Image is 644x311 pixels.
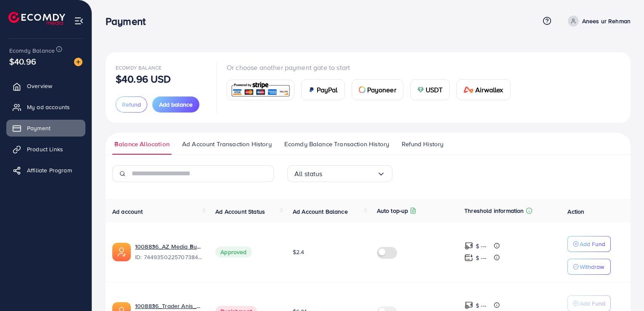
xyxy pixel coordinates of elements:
img: top-up amount [464,253,473,262]
p: Threshold information [464,206,524,216]
span: Approved [215,247,252,257]
span: Ad Account Status [215,207,265,216]
p: $40.96 USD [116,74,171,84]
span: $2.4 [293,248,305,256]
p: Add Fund [580,298,605,308]
a: 1008836_Trader Anis_1718866936696 [135,302,202,310]
span: Ecomdy Balance Transaction History [284,139,389,149]
iframe: Chat [608,273,638,305]
span: PayPal [317,85,338,95]
span: Payment [27,124,50,132]
span: Ecomdy Balance [9,46,55,55]
input: Search for option [323,167,377,180]
span: All status [294,167,323,180]
button: Add Fund [567,236,611,252]
a: cardPayPal [301,79,345,100]
span: Ad Account Balance [293,207,348,216]
a: Payment [6,120,85,137]
img: menu [74,16,84,26]
a: Overview [6,78,85,94]
img: card [464,86,474,93]
a: Affiliate Program [6,162,85,179]
span: $40.96 [9,55,36,67]
img: image [74,58,82,66]
button: Withdraw [567,259,611,275]
a: cardPayoneer [352,79,403,100]
img: card [359,86,366,93]
img: top-up amount [464,241,473,250]
span: Ad account [112,207,143,216]
img: ic-ads-acc.e4c84228.svg [112,243,131,261]
p: $ --- [476,300,486,311]
span: Overview [27,82,52,90]
span: Ad Account Transaction History [182,139,272,149]
p: $ --- [476,241,486,251]
a: card [227,80,294,100]
span: Airwallex [475,85,503,95]
span: Affiliate Program [27,166,72,174]
button: Refund [116,97,147,113]
img: card [417,86,424,93]
a: My ad accounts [6,99,85,115]
span: Ecomdy Balance [116,64,162,71]
p: Withdraw [580,262,604,272]
a: Anees ur Rehman [564,16,631,27]
button: Add balance [152,97,199,113]
p: Auto top-up [377,206,408,216]
span: USDT [426,85,443,95]
div: Search for option [287,165,392,182]
p: Add Fund [580,239,605,249]
a: cardAirwallex [456,79,510,100]
div: <span class='underline'>1008836_AZ Media Buyer_1734437018828</span></br>7449350225707384848 [135,242,202,262]
span: Payoneer [367,85,396,95]
img: card [308,86,315,93]
span: Action [567,207,584,216]
span: ID: 7449350225707384848 [135,253,202,261]
img: card [230,81,292,99]
span: Balance Allocation [114,139,170,149]
p: $ --- [476,253,486,263]
p: Anees ur Rehman [582,16,631,26]
span: My ad accounts [27,103,70,111]
p: Or choose another payment gate to start [227,62,517,72]
a: 1008836_AZ Media Buyer_1734437018828 [135,242,202,251]
span: Product Links [27,145,63,153]
span: Refund [122,100,141,109]
a: cardUSDT [410,79,450,100]
span: Refund History [402,139,443,149]
a: Product Links [6,141,85,158]
h3: Payment [106,15,152,27]
span: Add balance [159,100,193,109]
img: logo [8,12,65,25]
img: top-up amount [464,301,473,310]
